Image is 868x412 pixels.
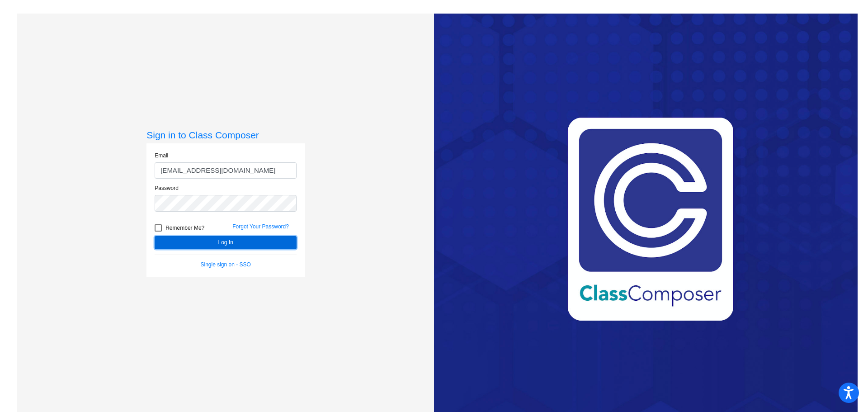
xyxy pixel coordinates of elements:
[232,223,289,230] a: Forgot Your Password?
[165,223,204,233] span: Remember Me?
[201,261,251,268] a: Single sign on - SSO
[155,236,297,249] button: Log In
[155,184,179,192] label: Password
[155,152,168,160] label: Email
[146,129,305,141] h3: Sign in to Class Composer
